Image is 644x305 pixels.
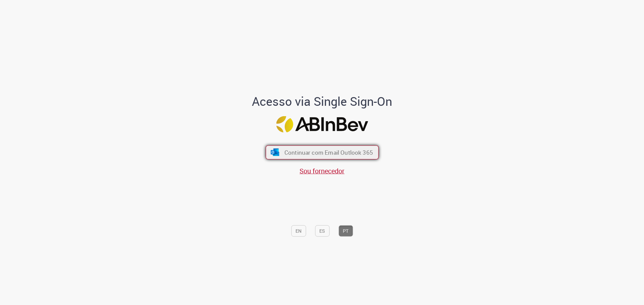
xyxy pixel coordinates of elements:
img: Logo ABInBev [276,116,368,132]
a: Sou fornecedor [300,166,344,175]
button: EN [291,225,306,236]
span: Continuar com Email Outlook 365 [284,148,373,156]
button: ES [315,225,329,236]
h1: Acesso via Single Sign-On [229,95,415,108]
button: ícone Azure/Microsoft 360 Continuar com Email Outlook 365 [266,145,379,159]
img: ícone Azure/Microsoft 360 [270,149,280,156]
button: PT [338,225,353,236]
